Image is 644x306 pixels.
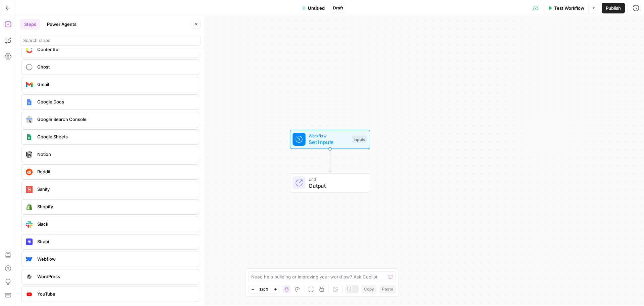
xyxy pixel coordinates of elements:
img: logo.svg [26,186,33,193]
img: sdasd.png [26,46,33,53]
span: Google Search Console [37,116,194,123]
span: Notion [37,151,194,158]
button: Untitled [298,3,329,13]
img: Slack-mark-RGB.png [26,221,33,228]
img: Group%201%201.png [26,134,33,140]
span: WordPress [37,273,194,280]
span: Workflow [309,132,348,139]
img: download.png [26,204,33,210]
span: Contentful [37,46,194,53]
span: Publish [606,5,621,11]
button: Test Workflow [544,3,588,13]
img: gmail%20(1).png [26,81,33,88]
button: Copy [361,285,377,294]
span: Google Sheets [37,133,194,140]
span: Sanity [37,186,194,192]
span: Shopify [37,203,194,210]
img: google-search-console.svg [26,117,33,123]
span: Google Docs [37,98,194,105]
span: End [309,176,363,182]
span: Paste [382,286,393,292]
button: Steps [20,19,40,30]
g: Edge from start to end [329,149,331,173]
span: Output [309,182,363,190]
input: Search steps [23,37,198,44]
span: Set Inputs [309,138,348,146]
button: Power Agents [43,19,80,30]
button: Paste [379,285,396,294]
span: Gmail [37,81,194,88]
img: youtube-logo.webp [26,291,33,298]
div: EndOutput [268,173,392,193]
img: ghost-logo-orb.png [26,64,33,71]
span: Slack [37,221,194,227]
span: Untitled [308,5,325,11]
span: YouTube [37,291,194,297]
span: Ghost [37,63,194,70]
img: webflow-icon.webp [26,256,33,263]
img: Notion_app_logo.png [26,151,33,158]
div: WorkflowSet InputsInputs [268,130,392,149]
span: Test Workflow [554,5,584,11]
span: Webflow [37,256,194,262]
img: Instagram%20post%20-%201%201.png [26,99,33,105]
div: Inputs [352,136,367,143]
button: Publish [602,3,625,13]
span: Reddit [37,168,194,175]
span: Strapi [37,238,194,245]
span: 120% [259,287,269,292]
img: Strapi.monogram.logo.png [26,238,33,245]
img: WordPress%20logotype.png [26,273,33,280]
span: Copy [364,286,374,292]
img: reddit_icon.png [26,169,33,175]
span: Draft [333,5,343,11]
